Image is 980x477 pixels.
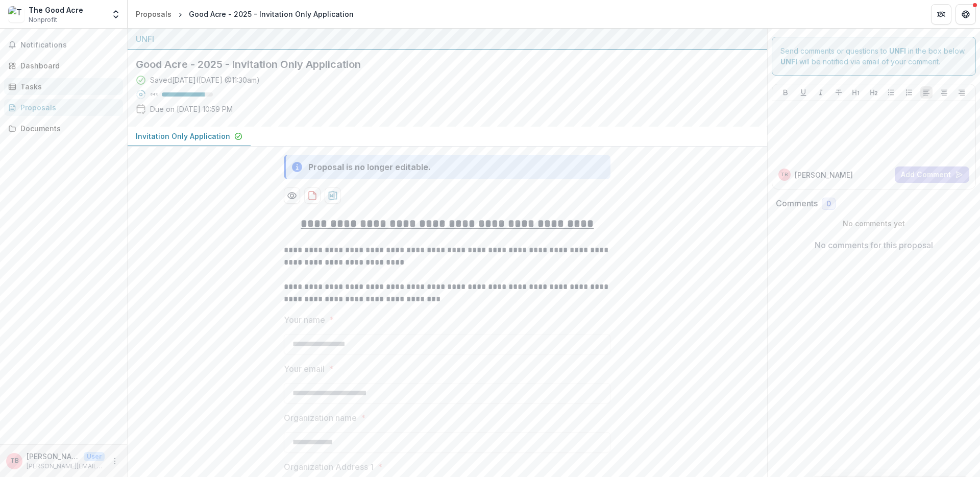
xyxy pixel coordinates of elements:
[850,86,862,99] button: Heading 1
[20,123,115,134] div: Documents
[776,218,972,229] p: No comments yet
[304,187,321,204] button: download-proposal
[136,131,230,141] p: Invitation Only Application
[84,452,105,461] p: User
[815,239,933,251] p: No comments for this proposal
[4,78,123,95] a: Tasks
[29,5,83,15] div: The Good Acre
[931,4,951,25] button: Partners
[284,314,325,326] p: Your name
[772,37,976,76] div: Send comments or questions to in the box below. will be notified via email of your comment.
[795,170,853,180] p: [PERSON_NAME]
[109,455,121,467] button: More
[284,461,374,473] p: Organization Address 1
[150,75,260,85] div: Saved [DATE] ( [DATE] @ 11:30am )
[27,451,80,462] p: [PERSON_NAME]
[308,161,431,173] div: Proposal is no longer editable.
[4,57,123,74] a: Dashboard
[20,81,115,92] div: Tasks
[109,4,123,25] button: Open entity switcher
[955,86,968,99] button: Align Right
[132,7,358,21] nav: breadcrumb
[780,57,797,66] strong: UNFI
[20,102,115,113] div: Proposals
[779,86,792,99] button: Bold
[10,458,19,464] div: Theresa Beckhusen
[27,462,105,471] p: [PERSON_NAME][EMAIL_ADDRESS][DOMAIN_NAME]
[955,4,976,25] button: Get Help
[889,46,906,55] strong: UNFI
[20,41,119,50] span: Notifications
[776,199,818,208] h2: Comments
[189,9,354,19] div: Good Acre - 2025 - Invitation Only Application
[920,86,933,99] button: Align Left
[325,187,341,204] button: download-proposal
[284,412,357,424] p: Organization name
[781,172,788,177] div: Theresa Beckhusen
[4,37,123,53] button: Notifications
[868,86,880,99] button: Heading 2
[797,86,810,99] button: Underline
[885,86,897,99] button: Bullet List
[136,9,171,19] div: Proposals
[150,91,158,98] p: 84 %
[826,200,831,208] span: 0
[284,363,325,375] p: Your email
[895,166,969,183] button: Add Comment
[903,86,915,99] button: Ordered List
[4,120,123,137] a: Documents
[136,33,759,45] div: UNFI
[4,99,123,116] a: Proposals
[832,86,845,99] button: Strike
[132,7,176,21] a: Proposals
[938,86,950,99] button: Align Center
[29,15,57,25] span: Nonprofit
[815,86,827,99] button: Italicize
[150,104,233,114] p: Due on [DATE] 10:59 PM
[8,6,24,22] img: The Good Acre
[136,58,743,70] h2: Good Acre - 2025 - Invitation Only Application
[284,187,300,204] button: Preview 72a34591-3181-4423-9014-f26157c14fe8-0.pdf
[20,60,115,71] div: Dashboard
